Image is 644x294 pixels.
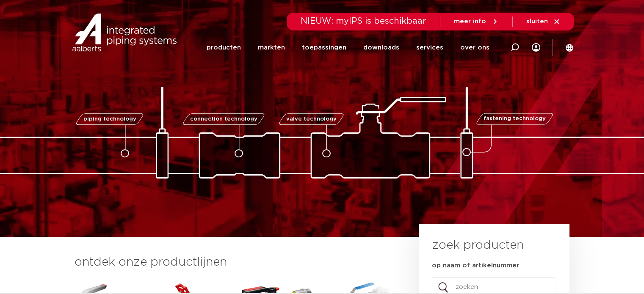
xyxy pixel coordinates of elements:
[207,30,241,65] a: producten
[258,30,285,65] a: markten
[301,17,426,25] span: NIEUW: myIPS is beschikbaar
[526,18,548,25] span: sluiten
[363,30,399,65] a: downloads
[432,261,519,270] label: op naam of artikelnummer
[302,30,346,65] a: toepassingen
[454,18,499,25] a: meer info
[454,18,486,25] span: meer info
[83,116,136,122] span: piping technology
[460,30,489,65] a: over ons
[286,116,337,122] span: valve technology
[484,116,546,122] span: fastening technology
[75,254,390,271] h3: ontdek onze productlijnen
[190,116,257,122] span: connection technology
[526,18,561,25] a: sluiten
[532,30,540,65] div: my IPS
[416,30,443,65] a: services
[432,237,524,254] h3: zoek producten
[207,30,489,65] nav: Menu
